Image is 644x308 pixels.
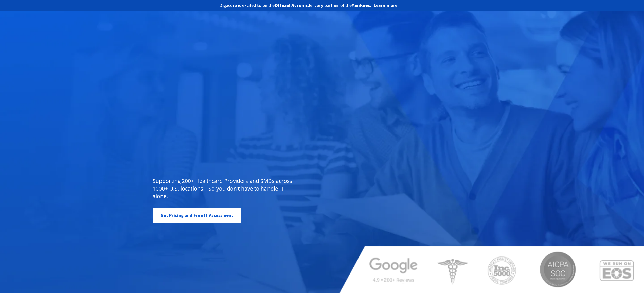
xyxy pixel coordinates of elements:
[275,3,308,8] b: Official Acronis
[160,210,233,220] span: Get Pricing and Free IT Assessment
[153,208,241,223] a: Get Pricing and Free IT Assessment
[400,2,425,9] img: Acronis
[219,3,371,7] h2: Digacore is excited to be the delivery partner of the
[153,177,294,200] p: Supporting 200+ Healthcare Providers and SMBs across 1000+ U.S. locations – So you don’t have to ...
[352,3,371,8] b: Yankees.
[374,3,397,8] a: Learn more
